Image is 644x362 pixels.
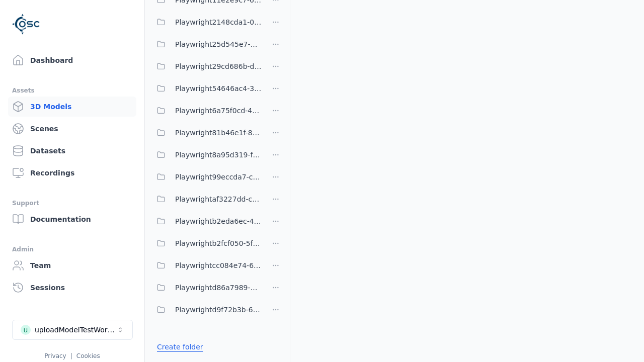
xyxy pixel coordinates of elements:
div: u [21,325,31,335]
span: | [70,352,72,359]
button: Playwrightd9f72b3b-66f5-4fd0-9c49-a6be1a64c72c [151,300,262,320]
button: Playwrightaf3227dd-cec8-46a2-ae8b-b3eddda3a63a [151,189,262,209]
button: Playwrightb2eda6ec-40de-407c-a5c5-49f5bc2d938f [151,211,262,231]
span: Playwright81b46e1f-86f8-41c5-884a-3d15ee0262c0 [175,127,262,139]
span: Playwrightb2eda6ec-40de-407c-a5c5-49f5bc2d938f [175,215,262,227]
span: Playwright54646ac4-3a57-4777-8e27-fe2643ff521d [175,82,262,95]
a: Cookies [76,352,100,359]
span: Playwrightaf3227dd-cec8-46a2-ae8b-b3eddda3a63a [175,193,262,205]
a: Sessions [8,278,136,298]
button: Playwright54646ac4-3a57-4777-8e27-fe2643ff521d [151,78,262,99]
button: Playwright29cd686b-d0c9-4777-aa54-1065c8c7cee8 [151,56,262,76]
button: Select a workspace [12,320,133,340]
span: Playwright6a75f0cd-47ca-4f0d-873f-aeb3b152b520 [175,105,262,117]
a: Documentation [8,209,136,229]
button: Playwrightcc084e74-6bd9-4f7e-8d69-516a74321fe7 [151,255,262,276]
a: Recordings [8,163,136,183]
span: Playwright25d545e7-ff08-4d3b-b8cd-ba97913ee80b [175,38,262,50]
a: Scenes [8,119,136,139]
div: Admin [12,243,132,255]
a: Create folder [157,342,203,352]
span: Playwrightcc084e74-6bd9-4f7e-8d69-516a74321fe7 [175,259,262,271]
div: uploadModelTestWorkspace [35,325,116,335]
span: Playwright2148cda1-0135-4eee-9a3e-ba7e638b60a6 [175,16,262,28]
div: Assets [12,84,132,97]
button: Playwrightd86a7989-a27e-4cc3-9165-73b2f9dacd14 [151,278,262,298]
span: Playwright99eccda7-cb0a-4e38-9e00-3a40ae80a22c [175,171,262,183]
a: Team [8,255,136,276]
a: Dashboard [8,50,136,70]
button: Playwright25d545e7-ff08-4d3b-b8cd-ba97913ee80b [151,34,262,54]
span: Playwrightb2fcf050-5f27-47cb-87c2-faf00259dd62 [175,237,262,249]
span: Playwright29cd686b-d0c9-4777-aa54-1065c8c7cee8 [175,60,262,72]
div: Support [12,197,132,209]
img: Logo [12,10,40,38]
button: Create folder [151,338,209,356]
a: Datasets [8,141,136,161]
span: Playwrightd86a7989-a27e-4cc3-9165-73b2f9dacd14 [175,282,262,294]
a: Privacy [44,352,66,359]
button: Playwright81b46e1f-86f8-41c5-884a-3d15ee0262c0 [151,123,262,143]
button: Playwright99eccda7-cb0a-4e38-9e00-3a40ae80a22c [151,167,262,187]
button: Playwright8a95d319-fb51-49d6-a655-cce786b7c22b [151,145,262,165]
a: 3D Models [8,97,136,117]
button: Playwrightb2fcf050-5f27-47cb-87c2-faf00259dd62 [151,233,262,253]
span: Playwrightd9f72b3b-66f5-4fd0-9c49-a6be1a64c72c [175,304,262,316]
button: Playwright6a75f0cd-47ca-4f0d-873f-aeb3b152b520 [151,101,262,121]
span: Playwright8a95d319-fb51-49d6-a655-cce786b7c22b [175,149,262,161]
button: Playwright2148cda1-0135-4eee-9a3e-ba7e638b60a6 [151,12,262,32]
